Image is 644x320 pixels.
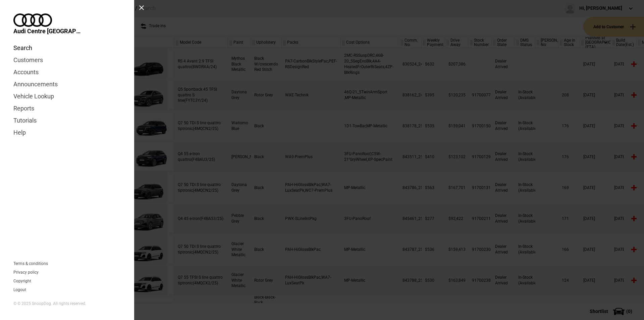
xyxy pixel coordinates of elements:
a: Customers [13,54,121,66]
a: Search [13,42,121,54]
span: Audi Centre [GEOGRAPHIC_DATA] [13,27,80,35]
a: Vehicle Lookup [13,90,121,102]
a: Help [13,127,121,139]
a: Accounts [13,66,121,78]
img: audi.png [13,13,52,27]
div: © © 2025 SnoopDog. All rights reserved. [13,301,121,307]
a: Announcements [13,78,121,90]
a: Privacy policy [13,270,39,274]
a: Copyright [13,279,31,283]
a: Reports [13,102,121,115]
button: Logout [13,288,26,292]
a: Terms & conditions [13,262,48,266]
a: Tutorials [13,115,121,127]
